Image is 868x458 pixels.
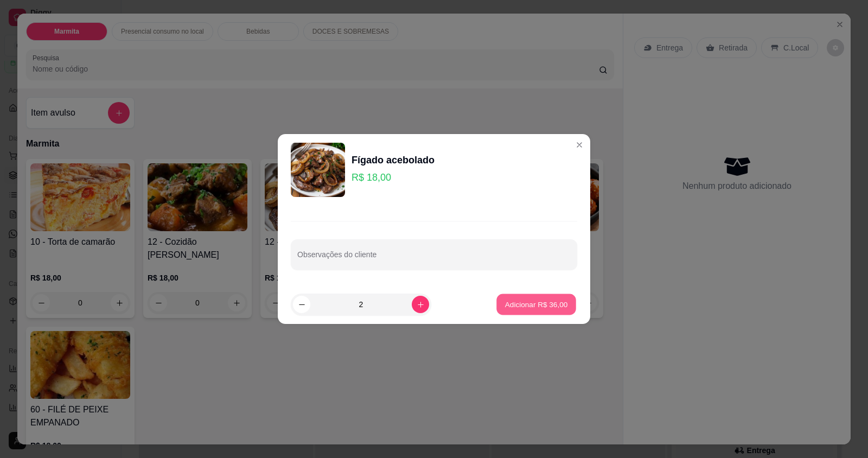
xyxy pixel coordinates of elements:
input: Observações do cliente [297,253,571,264]
button: Adicionar R$ 36,00 [496,294,576,315]
div: Fígado acebolado [352,152,435,168]
button: increase-product-quantity [412,296,429,313]
button: Close [571,136,588,154]
p: Adicionar R$ 36,00 [505,299,568,309]
p: R$ 18,00 [352,170,435,185]
button: decrease-product-quantity [293,296,310,313]
img: product-image [291,143,345,197]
